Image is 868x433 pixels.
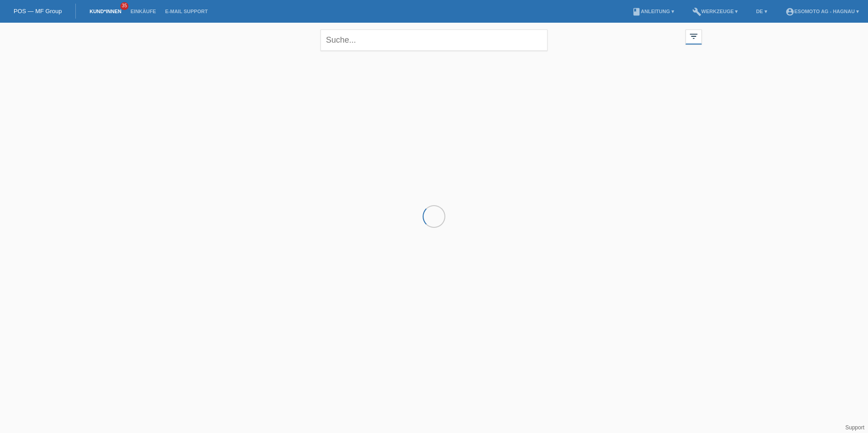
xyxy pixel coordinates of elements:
i: build [692,7,701,16]
i: book [632,7,641,16]
a: POS — MF Group [14,8,62,15]
i: account_circle [785,7,794,16]
a: Kund*innen [85,9,126,14]
a: DE ▾ [751,9,771,14]
a: buildWerkzeuge ▾ [688,9,743,14]
input: Suche... [321,30,547,51]
a: Einkäufe [126,9,160,14]
i: filter_list [689,31,699,41]
a: E-Mail Support [161,9,212,14]
span: 35 [120,2,128,10]
a: Support [845,424,864,431]
a: bookAnleitung ▾ [627,9,679,14]
a: account_circleEsomoto AG - Hagnau ▾ [781,9,863,14]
